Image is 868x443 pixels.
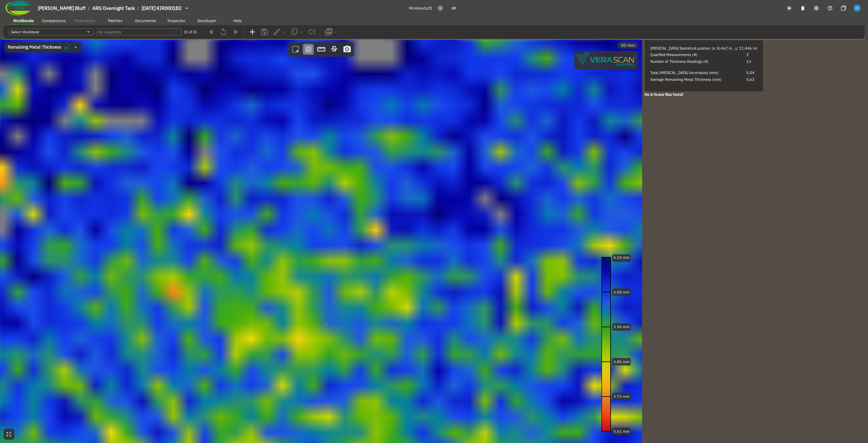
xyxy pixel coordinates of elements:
[35,3,195,14] button: breadcrumb
[650,52,698,57] span: Qualified Measurements (#)
[11,30,39,34] i: Select Workbook
[614,359,630,364] text: 5.85 mm
[576,53,636,66] img: Verascope qualified watermark
[92,5,135,11] span: ARG Overnight Tank
[64,44,71,51] img: icon in the dropdown
[621,42,635,49] span: 50 mm
[38,5,181,12] nav: breadcrumb
[650,59,709,64] span: Number of Thickness Readings (#)
[233,18,242,23] span: Help
[5,1,32,16] img: Company Logo
[746,70,755,75] span: 0.04
[645,92,683,97] b: No A-Scans files found!
[38,5,86,11] span: [PERSON_NAME] Bluff
[614,290,630,295] text: 6.08 mm
[142,5,181,11] span: [DATE] KIR0001B2
[88,5,90,11] li: /
[650,70,719,75] span: Total [MEDICAL_DATA] Uncertainty (mm)
[42,18,66,23] span: Comparisons
[138,5,139,11] li: /
[8,45,61,50] span: Remaining Metal Thickness
[746,52,749,57] span: 2
[409,5,432,11] span: Window 1 of 1
[695,46,758,51] span: Location: (x: 8.462 m , y: 11.446 m)
[614,394,630,399] text: 5.73 mm
[614,255,630,260] text: 6.20 mm
[108,18,123,23] span: Patches
[650,46,695,51] span: [MEDICAL_DATA] Statistics
[650,77,722,82] span: Average Remaining Metal Thickness (mm)
[98,30,121,34] i: No Snapshots
[854,5,860,11] img: f6ffcea323530ad0f5eeb9c9447a59c5
[167,18,185,23] span: Inspector
[746,77,755,82] span: 5.62
[746,59,751,64] span: 13
[614,324,630,329] text: 5.96 mm
[135,18,156,23] span: Documents
[614,429,630,434] text: 5.61 mm
[13,18,34,23] span: Workbooks
[197,18,216,23] span: Developer
[184,29,197,35] span: (0 of 0)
